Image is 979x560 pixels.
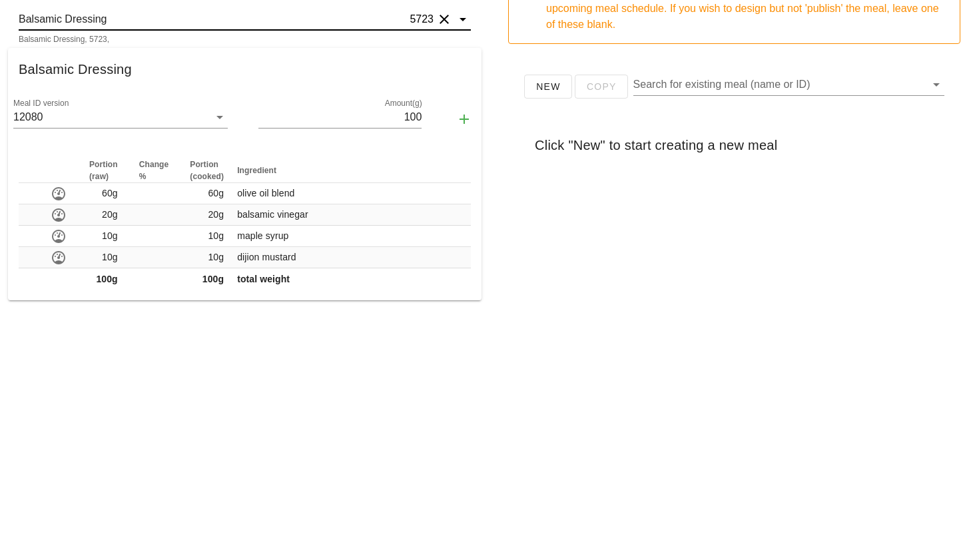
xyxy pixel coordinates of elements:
div: Click "New" to start creating a new meal [524,124,944,166]
span: New [535,81,561,92]
span: 20g [208,209,224,220]
div: Meal ID version12080 [13,107,228,128]
td: 60g [79,183,129,204]
td: 100g [179,268,234,290]
div: 12080 [13,111,43,123]
div: Balsamic Dressing [8,48,482,91]
div: Balsamic Dressing, 5723, [19,35,471,43]
th: Change % [129,158,180,183]
td: 10g [79,226,129,247]
th: Ingredient [234,158,423,183]
th: Portion (cooked) [179,158,234,183]
span: balsamic vinegar [237,209,308,220]
span: 60g [208,188,224,198]
label: Meal ID version [13,99,69,109]
span: 10g [208,230,224,241]
td: 100g [79,268,129,290]
div: 5723 [407,13,434,26]
span: dijion mustard [237,252,296,262]
button: Clear [436,11,452,27]
td: total weight [234,268,423,290]
td: 10g [79,247,129,268]
th: Portion (raw) [79,158,129,183]
input: Search for a component [19,9,407,30]
td: 20g [79,204,129,226]
button: New [524,75,572,99]
span: olive oil blend [237,188,294,198]
span: maple syrup [237,230,288,241]
span: 10g [208,252,224,262]
label: Amount(g) [384,99,422,109]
